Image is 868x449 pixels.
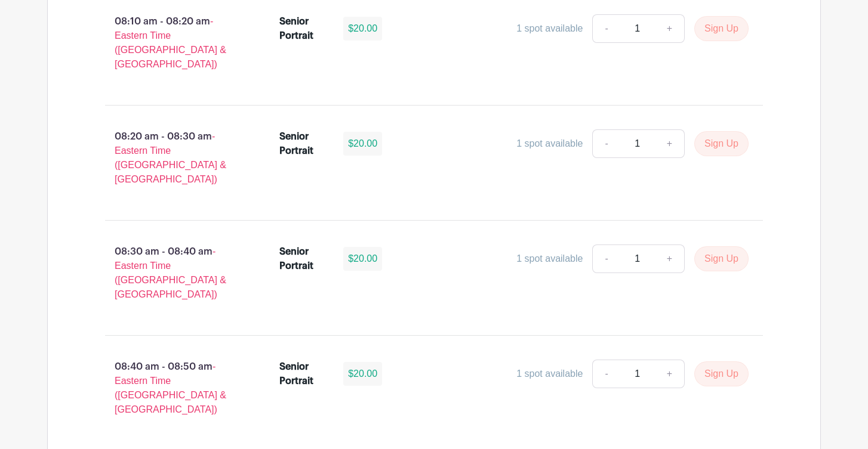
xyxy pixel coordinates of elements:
[115,361,226,414] span: - Eastern Time ([GEOGRAPHIC_DATA] & [GEOGRAPHIC_DATA])
[516,21,583,36] div: 1 spot available
[115,131,226,184] span: - Eastern Time ([GEOGRAPHIC_DATA] & [GEOGRAPHIC_DATA])
[343,247,382,271] div: $20.00
[279,244,330,273] div: Senior Portrait
[279,360,330,388] div: Senior Portrait
[516,367,583,381] div: 1 spot available
[279,129,330,158] div: Senior Portrait
[86,355,260,422] p: 08:40 am - 08:50 am
[592,14,620,43] a: -
[694,16,749,41] button: Sign Up
[343,17,382,41] div: $20.00
[86,125,260,191] p: 08:20 am - 08:30 am
[86,10,260,76] p: 08:10 am - 08:20 am
[655,14,685,43] a: +
[343,132,382,156] div: $20.00
[86,240,260,306] p: 08:30 am - 08:40 am
[655,129,685,158] a: +
[115,16,226,69] span: - Eastern Time ([GEOGRAPHIC_DATA] & [GEOGRAPHIC_DATA])
[279,14,330,43] div: Senior Portrait
[516,252,583,266] div: 1 spot available
[655,244,685,273] a: +
[694,131,749,156] button: Sign Up
[694,246,749,271] button: Sign Up
[516,137,583,151] div: 1 spot available
[592,129,620,158] a: -
[592,360,620,388] a: -
[343,362,382,386] div: $20.00
[694,361,749,386] button: Sign Up
[592,244,620,273] a: -
[655,360,685,388] a: +
[115,246,226,299] span: - Eastern Time ([GEOGRAPHIC_DATA] & [GEOGRAPHIC_DATA])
